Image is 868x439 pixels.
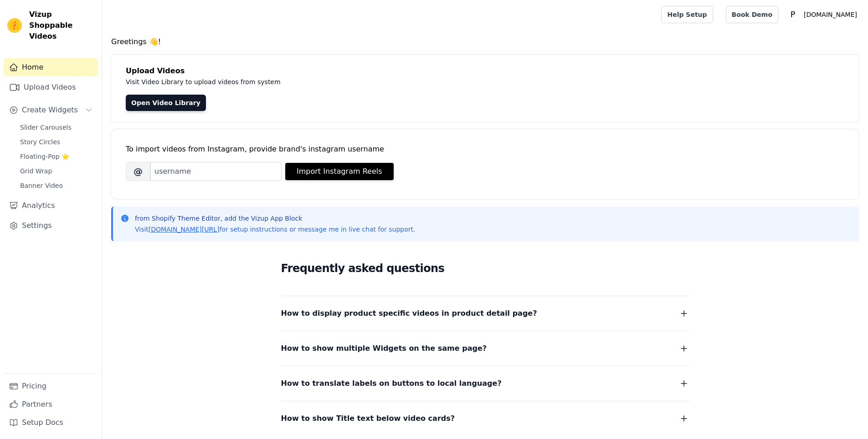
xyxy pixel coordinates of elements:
p: Visit for setup instructions or message me in live chat for support. [135,225,415,234]
span: Slider Carousels [20,123,72,132]
a: Partners [4,395,98,414]
button: Import Instagram Reels [285,163,394,180]
button: How to display product specific videos in product detail page? [281,307,689,320]
span: Grid Wrap [20,167,52,176]
span: How to show multiple Widgets on the same page? [281,342,487,355]
p: [DOMAIN_NAME] [800,6,861,23]
p: from Shopify Theme Editor, add the Vizup App Block [135,214,415,223]
p: Visit Video Library to upload videos from system [126,76,534,87]
span: How to show Title text below video cards? [281,412,455,425]
span: Vizup Shoppable Videos [29,9,94,42]
a: Floating-Pop ⭐ [15,150,98,163]
div: To import videos from Instagram, provide brand's instagram username [126,144,844,155]
a: Story Circles [15,136,98,148]
a: Book Demo [726,6,778,23]
a: Analytics [4,197,98,215]
span: @ [126,162,150,181]
a: Settings [4,217,98,235]
a: Pricing [4,377,98,395]
a: Grid Wrap [15,165,98,177]
img: Vizup [7,18,22,33]
span: Floating-Pop ⭐ [20,152,69,161]
button: How to translate labels on buttons to local language? [281,377,689,390]
span: Story Circles [20,137,60,146]
a: Banner Video [15,179,98,192]
a: Home [4,58,98,76]
button: Create Widgets [4,101,98,119]
a: Setup Docs [4,414,98,432]
text: P [791,10,795,19]
span: How to translate labels on buttons to local language? [281,377,502,390]
button: How to show Title text below video cards? [281,412,689,425]
a: Open Video Library [126,95,206,111]
input: username [150,162,282,181]
h2: Frequently asked questions [281,259,689,278]
a: Help Setup [661,6,713,23]
h4: Upload Videos [126,66,844,76]
button: How to show multiple Widgets on the same page? [281,342,689,355]
button: P [DOMAIN_NAME] [786,6,861,23]
span: How to display product specific videos in product detail page? [281,307,537,320]
span: Create Widgets [22,105,78,116]
span: Banner Video [20,181,63,190]
a: Slider Carousels [15,121,98,134]
a: Upload Videos [4,78,98,96]
a: [DOMAIN_NAME][URL] [149,226,220,233]
h4: Greetings 👋! [111,36,859,47]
